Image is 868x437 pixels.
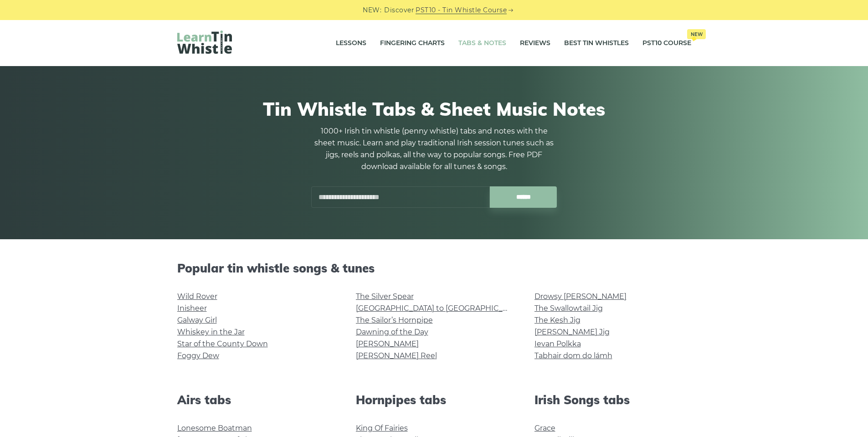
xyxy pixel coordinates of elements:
a: [GEOGRAPHIC_DATA] to [GEOGRAPHIC_DATA] [356,304,524,313]
span: New [687,29,706,39]
h2: Airs tabs [177,393,334,407]
a: Fingering Charts [380,32,445,55]
a: [PERSON_NAME] Reel [356,351,437,360]
a: Tabs & Notes [458,32,506,55]
h2: Popular tin whistle songs & tunes [177,261,691,275]
a: [PERSON_NAME] Jig [534,328,610,336]
a: The Silver Spear [356,292,414,301]
a: Star of the County Down [177,339,268,348]
a: Reviews [520,32,550,55]
a: Tabhair dom do lámh [534,351,612,360]
a: Foggy Dew [177,351,219,360]
a: Drowsy [PERSON_NAME] [534,292,627,301]
a: Whiskey in the Jar [177,328,245,336]
h2: Irish Songs tabs [534,393,691,407]
a: Grace [534,424,555,432]
a: Inisheer [177,304,207,313]
p: 1000+ Irish tin whistle (penny whistle) tabs and notes with the sheet music. Learn and play tradi... [311,125,557,173]
a: The Sailor’s Hornpipe [356,316,433,324]
a: The Swallowtail Jig [534,304,603,313]
img: LearnTinWhistle.com [177,31,232,54]
h2: Hornpipes tabs [356,393,513,407]
a: [PERSON_NAME] [356,339,419,348]
a: Dawning of the Day [356,328,428,336]
a: Wild Rover [177,292,217,301]
a: Galway Girl [177,316,217,324]
a: Best Tin Whistles [564,32,629,55]
a: PST10 CourseNew [642,32,691,55]
h1: Tin Whistle Tabs & Sheet Music Notes [177,98,691,120]
a: Lonesome Boatman [177,424,252,432]
a: King Of Fairies [356,424,408,432]
a: Lessons [336,32,366,55]
a: Ievan Polkka [534,339,581,348]
a: The Kesh Jig [534,316,580,324]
